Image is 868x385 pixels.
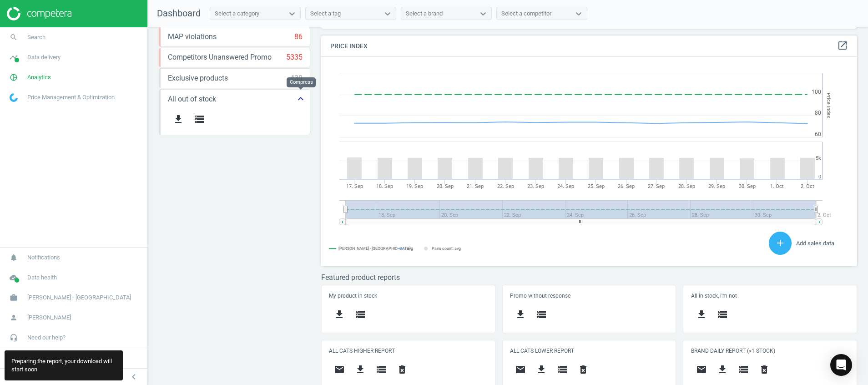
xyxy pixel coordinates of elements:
i: search [5,29,22,46]
tspan: 27. Sep [648,183,665,189]
div: Select a category [215,10,259,18]
button: get_app [329,304,350,325]
div: Select a tag [310,10,341,18]
img: wGWNvw8QSZomAAAAABJRU5ErkJggg== [10,93,18,102]
i: chevron_left [128,371,139,382]
button: get_app [531,359,552,380]
div: 5335 [286,52,303,62]
i: storage [376,364,387,375]
h5: BRAND DAILY REPORT (>1 STOCK) [691,348,849,354]
button: keyboard_arrow_up [292,90,310,108]
i: get_app [696,309,707,320]
div: Preparing the report, your download will start soon [5,350,123,380]
button: add [769,232,792,255]
button: chevron_left [122,371,145,383]
tspan: 2. Oct [801,183,814,189]
button: storage [189,109,210,130]
button: delete_forever [573,359,594,380]
i: email [515,364,526,375]
i: storage [738,364,749,375]
i: storage [355,309,366,320]
span: Price Management & Optimization [27,93,115,101]
button: delete_forever [754,359,775,380]
tspan: avg [407,246,413,251]
tspan: 17. Sep [346,183,363,189]
button: storage [733,359,754,380]
tspan: 1. Oct [770,183,784,189]
a: open_in_new [837,40,848,52]
h3: Featured product reports [321,273,857,282]
i: headset_mic [5,329,22,346]
button: storage [371,359,392,380]
text: 60 [815,131,821,137]
i: storage [194,114,205,125]
i: get_app [173,114,184,125]
tspan: 18. Sep [376,183,393,189]
tspan: 19. Sep [406,183,423,189]
i: email [334,364,345,375]
div: 430 [290,73,303,83]
button: get_app [691,304,712,325]
tspan: 23. Sep [527,183,544,189]
button: email [329,359,350,380]
i: storage [717,309,728,320]
div: Compress [287,77,316,87]
h5: Promo without response [510,293,668,299]
span: Need our help? [27,334,66,342]
span: Notifications [27,253,60,262]
i: get_app [536,364,547,375]
button: storage [350,304,371,325]
i: cloud_done [5,269,22,286]
span: Exclusive products [168,73,228,83]
tspan: 29. Sep [708,183,725,189]
i: timeline [5,49,22,66]
tspan: 25. Sep [588,183,605,189]
i: storage [536,309,547,320]
button: delete_forever [392,359,413,380]
div: Select a competitor [501,10,551,18]
button: get_app [350,359,371,380]
button: get_app [168,109,189,130]
h5: My product in stock [329,293,487,299]
div: Select a brand [406,10,443,18]
button: storage [552,359,573,380]
h4: Price Index [321,35,857,57]
i: pie_chart_outlined [5,69,22,86]
text: 5k [816,155,821,161]
img: ajHJNr6hYgQAAAAASUVORK5CYII= [7,7,71,20]
tspan: Price Index [826,93,832,118]
span: MAP violations [168,32,217,42]
text: 80 [815,110,821,116]
i: add [775,238,786,248]
button: storage [712,304,733,325]
i: storage [557,364,568,375]
i: open_in_new [837,40,848,51]
tspan: 21. Sep [467,183,484,189]
i: keyboard_arrow_up [295,93,306,104]
i: get_app [334,309,345,320]
i: delete_forever [397,364,408,375]
tspan: 20. Sep [437,183,454,189]
h5: ALL CATS HIGHER REPORT [329,348,487,354]
button: email [510,359,531,380]
i: delete_forever [578,364,589,375]
span: Search [27,33,45,41]
text: 100 [812,89,821,95]
button: get_app [510,304,531,325]
h5: All in stock, i'm not [691,293,849,299]
button: get_app [712,359,733,380]
tspan: 26. Sep [618,183,635,189]
i: get_app [515,309,526,320]
tspan: Pairs count: avg [432,246,461,251]
span: Dashboard [157,8,201,19]
span: Competitors Unanswered Promo [168,52,272,62]
span: [PERSON_NAME] - [GEOGRAPHIC_DATA] [27,294,131,302]
tspan: [PERSON_NAME] - [GEOGRAPHIC_DATA] [338,246,410,251]
button: storage [531,304,552,325]
button: email [691,359,712,380]
span: Analytics [27,73,51,81]
span: Data health [27,274,57,282]
tspan: 2. Oct [818,212,831,218]
tspan: 28. Sep [678,183,695,189]
tspan: 22. Sep [497,183,514,189]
